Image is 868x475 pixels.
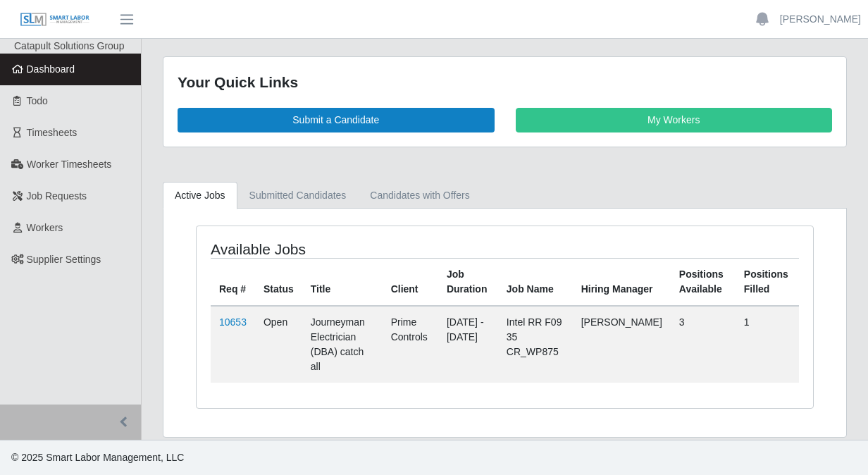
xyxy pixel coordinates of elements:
[27,190,87,202] span: Job Requests
[516,108,833,132] a: My Workers
[438,306,498,383] td: [DATE] - [DATE]
[178,108,495,132] a: Submit a Candidate
[498,258,573,306] th: Job Name
[671,258,736,306] th: Positions Available
[498,306,573,383] td: Intel RR F09 35 CR_WP875
[438,258,498,306] th: Job Duration
[573,306,671,383] td: [PERSON_NAME]
[302,258,383,306] th: Title
[163,182,237,209] a: Active Jobs
[573,258,671,306] th: Hiring Manager
[11,452,184,463] span: © 2025 Smart Labor Management, LLC
[27,127,77,138] span: Timesheets
[736,306,799,383] td: 1
[211,258,255,306] th: Req #
[27,159,111,170] span: Worker Timesheets
[671,306,736,383] td: 3
[255,306,302,383] td: Open
[178,71,832,94] div: Your Quick Links
[302,306,383,383] td: Journeyman Electrician (DBA) catch all
[358,182,481,209] a: Candidates with Offers
[383,306,438,383] td: Prime Controls
[211,240,443,258] h4: Available Jobs
[27,254,101,265] span: Supplier Settings
[383,258,438,306] th: Client
[27,222,63,233] span: Workers
[780,12,861,27] a: [PERSON_NAME]
[20,12,90,27] img: SLM Logo
[237,182,359,209] a: Submitted Candidates
[219,316,247,328] a: 10653
[255,258,302,306] th: Status
[14,40,124,51] span: Catapult Solutions Group
[27,95,48,106] span: Todo
[27,63,75,75] span: Dashboard
[736,258,799,306] th: Positions Filled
